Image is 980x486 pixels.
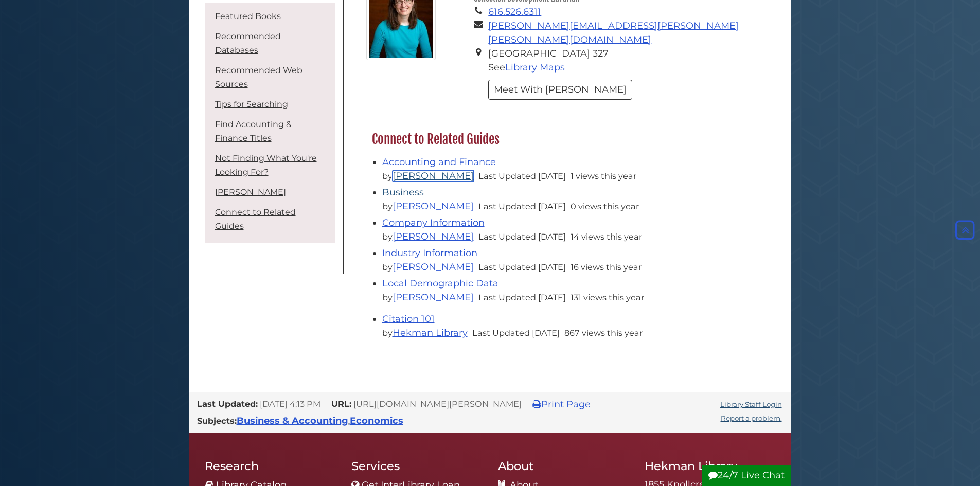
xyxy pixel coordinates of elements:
h2: Hekman Library [645,459,776,473]
a: Industry Information [382,247,477,259]
a: [PERSON_NAME] [393,170,474,182]
span: Last Updated [DATE] [478,171,566,181]
a: Connect to Related Guides [215,207,296,231]
a: [PERSON_NAME][EMAIL_ADDRESS][PERSON_NAME][PERSON_NAME][DOMAIN_NAME] [488,20,739,45]
a: [PERSON_NAME] [393,292,474,303]
a: [PERSON_NAME] [393,231,474,242]
span: Last Updated [DATE] [478,231,566,242]
a: [PERSON_NAME] [393,261,474,273]
a: Library Staff Login [720,400,782,408]
span: Subjects: [197,416,237,426]
i: Print Page [532,400,541,409]
a: Find Accounting & Finance Titles [215,119,292,143]
span: 131 views this year [571,292,644,302]
h2: Connect to Related Guides [367,131,760,148]
a: Library Maps [505,62,565,73]
a: Print Page [532,399,591,410]
span: [DATE] 4:13 PM [260,399,320,409]
span: by [382,201,476,211]
span: Last Updated [DATE] [478,292,566,302]
span: by [382,171,476,181]
a: Business [382,187,424,198]
a: Company Information [382,217,485,228]
a: Business & Accounting [237,415,348,426]
span: Last Updated [DATE] [478,201,566,211]
a: Featured Books [215,11,281,21]
span: by [382,292,476,302]
a: Economics [350,415,403,426]
span: 0 views this year [571,201,639,211]
span: Last Updated [DATE] [478,262,566,272]
span: 867 views this year [564,328,643,338]
span: [URL][DOMAIN_NAME][PERSON_NAME] [353,399,522,409]
h2: Services [351,459,483,473]
span: by [382,231,476,242]
span: Last Updated [DATE] [472,328,560,338]
h2: Research [205,459,336,473]
a: Tips for Searching [215,99,288,109]
span: , [237,418,403,425]
a: Not Finding What You're Looking For? [215,153,317,177]
a: Citation 101 [382,313,435,325]
span: by [382,328,470,338]
li: [GEOGRAPHIC_DATA] 327 See [488,47,760,75]
a: Report a problem. [721,414,782,422]
a: Hekman Library [393,327,468,338]
span: 1 views this year [571,171,636,181]
a: Local Demographic Data [382,278,498,289]
button: 24/7 Live Chat [702,465,791,486]
span: 16 views this year [571,262,642,272]
span: 14 views this year [571,231,642,242]
a: [PERSON_NAME] [215,187,286,197]
a: Back to Top [953,224,977,236]
span: by [382,262,476,272]
a: Accounting and Finance [382,156,496,168]
h2: About [498,459,629,473]
button: Meet With [PERSON_NAME] [488,80,632,100]
span: URL: [331,399,351,409]
a: 616.526.6311 [488,6,541,17]
a: [PERSON_NAME] [393,201,474,212]
a: Recommended Databases [215,31,281,55]
span: Last Updated: [197,399,258,409]
a: Recommended Web Sources [215,65,302,89]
